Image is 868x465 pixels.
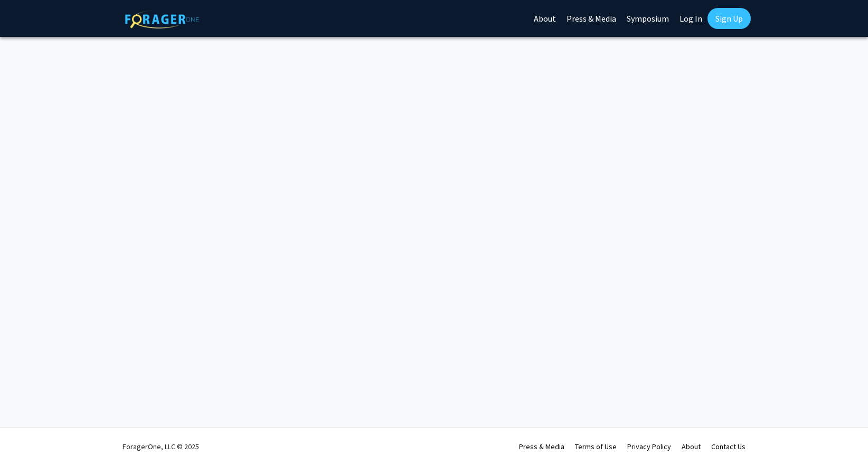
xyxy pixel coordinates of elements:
[707,8,751,29] a: Sign Up
[519,442,564,451] a: Press & Media
[122,428,199,465] div: ForagerOne, LLC © 2025
[125,10,199,29] img: ForagerOne Logo
[682,442,701,451] a: About
[711,442,746,451] a: Contact Us
[575,442,617,451] a: Terms of Use
[627,442,671,451] a: Privacy Policy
